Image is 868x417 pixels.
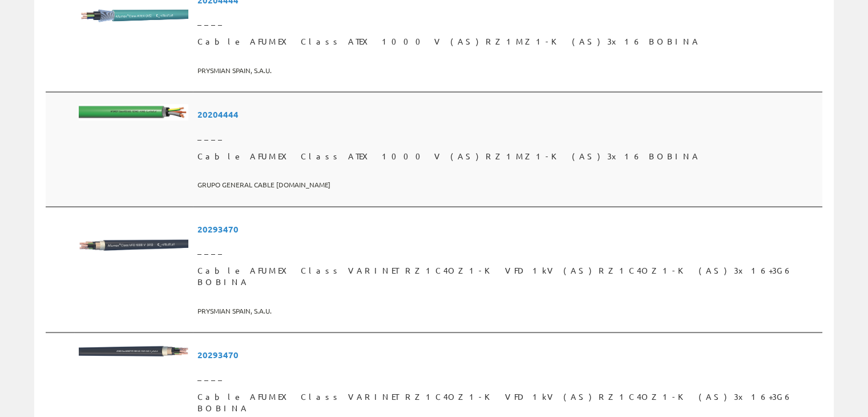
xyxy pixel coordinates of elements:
span: ____ [197,126,818,146]
span: Cable AFUMEX Class VARINET RZ1C4OZ1-K VFD 1kV (AS) RZ1C4OZ1-K (AS) 3x16+3G6 BOBINA [197,260,818,292]
span: 20204444 [197,104,818,125]
span: ____ [197,366,818,387]
span: 20293470 [197,344,818,366]
img: Foto artículo Cable AFUMEX Class VARINET RZ1C4OZ1-K VFD 1kV (AS) RZ1C4OZ1-K (AS) 3x16+3G6 BOBINA ... [79,345,188,358]
span: ____ [197,240,818,260]
span: PRYSMIAN SPAIN, S.A.U. [197,302,818,320]
span: Cable AFUMEX Class ATEX 1000 V (AS) RZ1MZ1-K (AS) 3x16 BOBINA [197,146,818,167]
span: ____ [197,11,818,31]
span: 20293470 [197,219,818,240]
span: GRUPO GENERAL CABLE [DOMAIN_NAME] [197,175,818,194]
img: Foto artículo Cable AFUMEX Class ATEX 1000 V (AS) RZ1MZ1-K (AS) 3x16 BOBINA (192x29.184) [79,104,188,121]
img: Foto artículo Cable AFUMEX Class VARINET RZ1C4OZ1-K VFD 1kV (AS) RZ1C4OZ1-K (AS) 3x16+3G6 BOBINA ... [79,219,188,268]
span: Cable AFUMEX Class ATEX 1000 V (AS) RZ1MZ1-K (AS) 3x16 BOBINA [197,31,818,52]
span: PRYSMIAN SPAIN, S.A.U. [197,61,818,80]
